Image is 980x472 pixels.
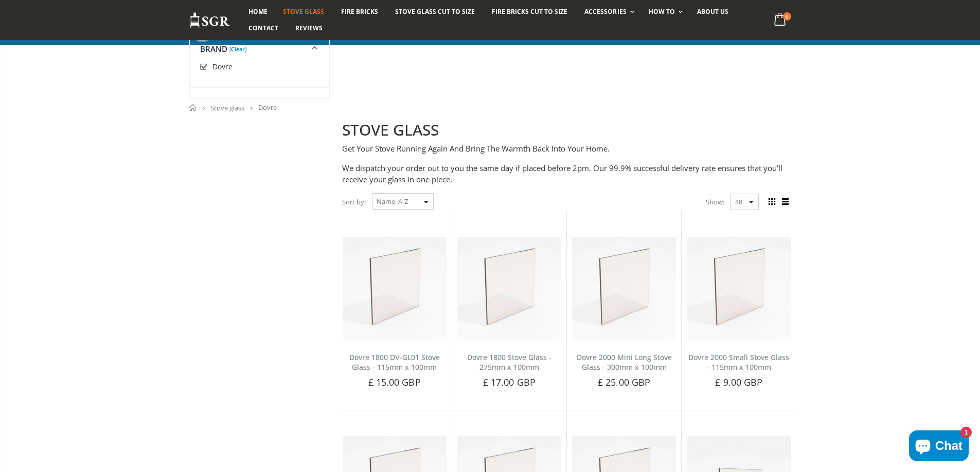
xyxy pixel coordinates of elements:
[780,196,791,207] span: List view
[688,352,789,372] a: Dovre 2000 Small Stove Glass - 115mm x 100mm
[715,376,762,388] span: £ 9.00 GBP
[229,48,246,50] a: (Clear)
[349,352,440,372] a: Dovre 1800 DV-GL01 Stove Glass - 115mm x 100mm
[706,194,724,210] span: Show:
[258,103,277,112] span: Dovre
[288,20,330,36] a: Reviews
[341,7,378,16] span: Fire Bricks
[248,24,278,32] span: Contact
[689,4,736,20] a: About us
[189,12,230,29] img: Stove Glass Replacement
[767,196,778,207] span: Grid view
[283,7,324,16] span: Stove Glass
[483,376,536,388] span: £ 17.00 GBP
[368,376,421,388] span: £ 15.00 GBP
[577,4,639,20] a: Accessories
[241,4,275,20] a: Home
[333,4,386,20] a: Fire Bricks
[189,104,197,111] a: Home
[248,7,268,16] span: Home
[295,24,323,32] span: Reviews
[210,103,244,112] a: Stove glass
[572,237,676,341] img: Dovre Mini Long Stove Glass
[783,12,791,21] span: 0
[457,237,561,341] img: Dovre 1800 Stove Glass
[770,10,791,30] a: 0
[343,237,447,341] img: Dovre 1800 DV-GL01 Stove Glass
[697,7,728,16] span: About us
[387,4,483,20] a: Stove Glass Cut To Size
[275,4,332,20] a: Stove Glass
[649,7,675,16] span: How To
[584,7,626,16] span: Accessories
[395,7,475,16] span: Stove Glass Cut To Size
[212,62,233,71] span: Dovre
[200,44,228,54] span: Brand
[641,4,688,20] a: How To
[467,352,551,372] a: Dovre 1800 Stove Glass - 275mm x 100mm
[342,193,366,211] span: Sort by:
[687,237,791,341] img: Dovre 2000 stove glass
[906,430,972,464] inbox-online-store-chat: Shopify online store chat
[577,352,672,372] a: Dovre 2000 Mini Long Stove Glass - 300mm x 100mm
[342,143,791,155] p: Get Your Stove Running Again And Bring The Warmth Back Into Your Home.
[492,7,567,16] span: Fire Bricks Cut To Size
[484,4,575,20] a: Fire Bricks Cut To Size
[241,20,286,36] a: Contact
[598,376,650,388] span: £ 25.00 GBP
[342,120,791,141] h2: STOVE GLASS
[342,162,791,185] p: We dispatch your order out to you the same day if placed before 2pm. Our 99.9% successful deliver...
